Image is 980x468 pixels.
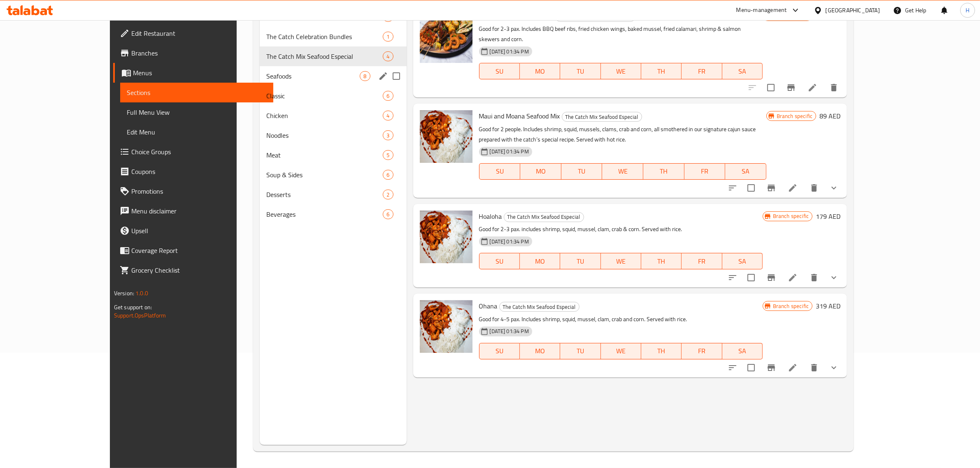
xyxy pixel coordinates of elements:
span: TH [647,165,681,177]
span: TH [645,65,678,77]
button: WE [601,343,641,359]
a: Support.OpsPlatform [114,310,166,321]
span: Version: [114,288,134,299]
img: Ohana [420,300,473,353]
span: Seafoods [266,71,360,81]
span: Edit Menu [127,127,267,137]
img: Hoaloha [420,211,473,263]
span: MO [523,65,557,77]
span: FR [685,255,719,267]
a: Edit menu item [788,273,798,283]
button: show more [824,268,844,287]
span: [DATE] 01:34 PM [487,48,532,56]
a: Upsell [113,221,274,241]
span: TH [645,345,678,357]
a: Edit menu item [788,183,798,193]
p: Good for 2-3 pax. includes shrimp, squid, mussel, clam, crab & corn. Served with rice. [479,224,763,234]
span: Select to update [743,179,760,197]
button: sort-choices [723,268,743,287]
span: Menu disclaimer [131,206,267,216]
div: items [383,111,393,120]
button: TH [641,343,682,359]
button: sort-choices [723,358,743,378]
span: 6 [383,92,393,100]
div: The Catch Mix Seafood Especial [562,112,642,122]
span: Desserts [266,190,383,199]
div: items [360,71,370,81]
button: SA [722,253,763,269]
span: TU [563,345,597,357]
button: Branch-specific-item [761,358,781,378]
div: [GEOGRAPHIC_DATA] [826,6,880,15]
span: SA [729,165,763,177]
button: SU [479,63,520,79]
h6: 89 AED [819,110,840,122]
button: TU [560,63,601,79]
h6: 319 AED [816,300,840,312]
a: Sections [120,83,274,102]
span: The Catch Mix Seafood Especial [562,112,642,122]
button: SU [479,343,520,359]
span: MO [524,165,558,177]
button: WE [601,63,641,79]
span: FR [685,345,719,357]
button: WE [602,163,643,180]
a: Menu disclaimer [113,201,274,221]
span: Beverages [266,209,383,219]
button: Branch-specific-item [781,78,801,97]
span: Full Menu View [127,107,267,117]
div: Soup & Sides6 [260,165,407,185]
span: TH [645,255,678,267]
svg: Show Choices [829,273,839,283]
span: TU [563,65,597,77]
div: The Catch Mix Seafood Especial [266,51,383,61]
span: [DATE] 01:34 PM [487,327,532,335]
button: WE [601,253,641,269]
span: Coverage Report [131,246,267,255]
span: Branch specific [770,302,812,310]
button: SA [722,343,763,359]
span: Promotions [131,186,267,196]
button: TH [641,63,682,79]
div: Meat5 [260,145,407,165]
span: [DATE] 01:34 PM [487,148,532,155]
div: Seafoods8edit [260,66,407,86]
div: Desserts2 [260,185,407,204]
button: delete [804,268,824,287]
span: The Catch Celebration Bundles [266,32,383,42]
a: Menus [113,63,274,83]
a: Promotions [113,181,274,201]
span: Branch specific [770,212,812,220]
a: Edit menu item [808,83,817,93]
a: Grocery Checklist [113,260,274,280]
button: Branch-specific-item [761,268,781,287]
span: Coupons [131,167,267,176]
span: 3 [383,132,393,139]
span: FR [685,65,719,77]
span: H [966,6,969,15]
span: 5 [383,151,393,159]
button: MO [520,343,560,359]
span: 6 [383,211,393,218]
span: Edit Restaurant [131,28,267,38]
h6: 179 AED [816,211,840,222]
div: The Catch Mix Seafood Especial4 [260,46,407,66]
button: TU [560,253,601,269]
span: SA [726,65,759,77]
span: Select to update [743,269,760,286]
span: WE [605,165,640,177]
span: SA [726,255,759,267]
span: MO [523,255,557,267]
div: Classic6 [260,86,407,106]
div: The Catch Celebration Bundles1 [260,27,407,46]
p: Good for 2-3 pax. Includes BBQ beef ribs, fried chicken wings, baked mussel, fried calamari, shri... [479,24,763,44]
svg: Show Choices [829,183,839,193]
span: Upsell [131,226,267,236]
button: delete [824,78,844,97]
span: Soup & Sides [266,170,383,180]
span: Branches [131,48,267,58]
span: Chicken [266,111,383,120]
div: Noodles [266,130,383,140]
span: The Catch Mix Seafood Especial [500,302,579,312]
